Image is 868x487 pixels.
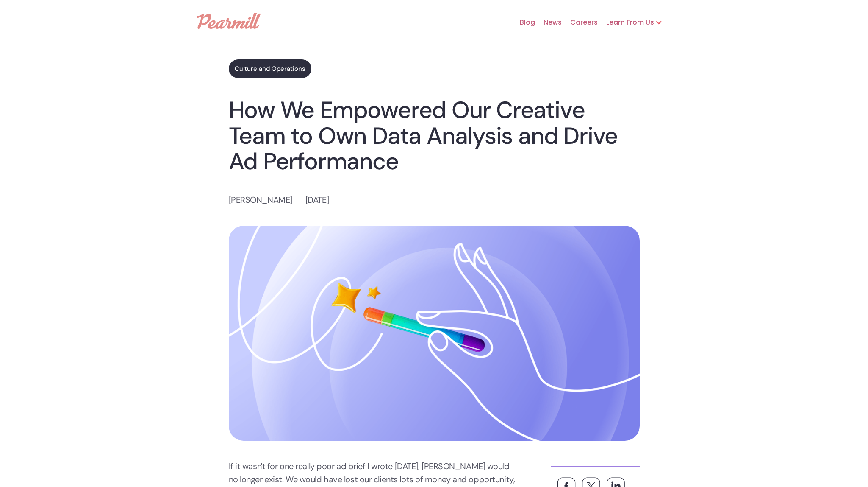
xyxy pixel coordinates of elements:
[305,193,329,207] p: [DATE]
[598,9,671,36] div: Learn From Us
[511,9,535,36] a: Blog
[535,9,562,36] a: News
[562,9,598,36] a: Careers
[598,17,654,28] div: Learn From Us
[229,193,292,207] p: [PERSON_NAME]
[229,97,640,174] h1: How We Empowered Our Creative Team to Own Data Analysis and Drive Ad Performance
[229,59,311,78] a: Culture and Operations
